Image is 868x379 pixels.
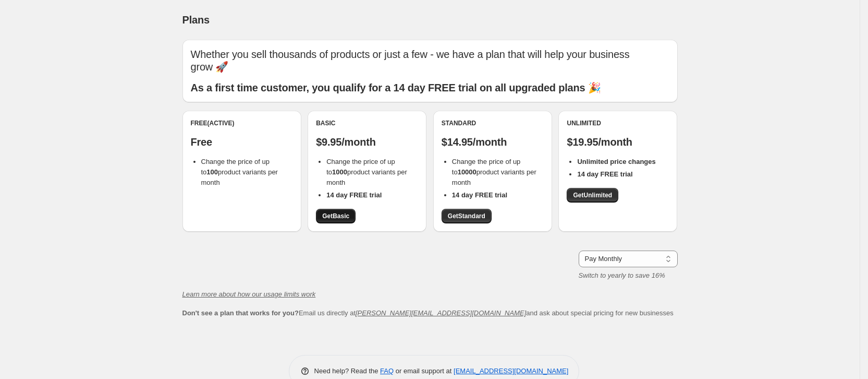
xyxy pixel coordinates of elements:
[442,119,544,127] div: Standard
[458,168,476,176] b: 10000
[394,367,454,375] span: or email support at
[182,290,316,298] a: Learn more about how our usage limits work
[206,168,218,176] b: 100
[326,191,382,199] b: 14 day FREE trial
[579,271,665,279] i: Switch to yearly to save 16%
[573,191,612,199] span: Get Unlimited
[191,48,669,73] p: Whether you sell thousands of products or just a few - we have a plan that will help your busines...
[322,212,349,220] span: Get Basic
[316,209,356,223] a: GetBasic
[182,309,674,317] span: Email us directly at and ask about special pricing for new businesses
[452,191,507,199] b: 14 day FREE trial
[191,136,293,148] p: Free
[326,158,407,186] span: Change the price of up to product variants per month
[454,367,568,375] a: [EMAIL_ADDRESS][DOMAIN_NAME]
[182,309,299,317] b: Don't see a plan that works for you?
[191,82,601,93] b: As a first time customer, you qualify for a 14 day FREE trial on all upgraded plans 🎉
[452,158,536,186] span: Change the price of up to product variants per month
[316,136,418,148] p: $9.95/month
[442,209,492,223] a: GetStandard
[380,367,394,375] a: FAQ
[567,136,669,148] p: $19.95/month
[332,168,347,176] b: 1000
[577,170,632,178] b: 14 day FREE trial
[201,158,278,186] span: Change the price of up to product variants per month
[448,212,485,220] span: Get Standard
[182,14,210,26] span: Plans
[356,309,526,317] a: [PERSON_NAME][EMAIL_ADDRESS][DOMAIN_NAME]
[314,367,381,375] span: Need help? Read the
[442,136,544,148] p: $14.95/month
[316,119,418,127] div: Basic
[567,119,669,127] div: Unlimited
[191,119,293,127] div: Free (Active)
[577,158,655,165] b: Unlimited price changes
[567,188,618,203] a: GetUnlimited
